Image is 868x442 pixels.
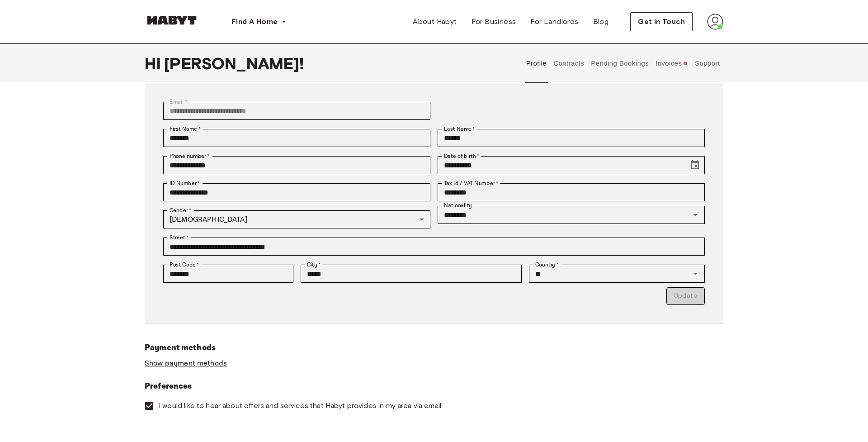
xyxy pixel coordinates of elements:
[170,261,199,269] label: Post Code
[707,14,723,30] img: avatar
[630,12,693,31] button: Get in Touch
[231,16,278,27] span: Find A Home
[593,16,609,27] span: Blog
[406,13,464,31] a: About Habyt
[163,210,430,228] div: [DEMOGRAPHIC_DATA]
[170,98,187,106] label: Email
[530,16,578,27] span: For Landlords
[590,43,650,83] button: Pending Bookings
[145,342,723,354] h6: Payment methods
[170,206,191,214] label: Gender
[163,102,430,120] div: You can't change your email address at the moment. Please reach out to customer support in case y...
[170,233,189,242] label: Street
[444,152,479,160] label: Date of birth
[170,125,201,133] label: First Name
[444,202,472,209] label: Nationality
[654,43,689,83] button: Invoices
[444,125,475,133] label: Last Name
[689,267,702,280] button: Open
[413,16,457,27] span: About Habyt
[472,16,516,27] span: For Business
[145,54,164,73] span: Hi
[159,401,443,411] span: I would like to hear about offers and services that Habyt provides in my area via email.
[145,16,199,25] img: Habyt
[145,380,723,393] h6: Preferences
[693,43,721,83] button: Support
[307,261,321,269] label: City
[523,43,723,83] div: user profile tabs
[170,179,200,187] label: ID Number
[586,13,616,31] a: Blog
[224,13,294,31] button: Find A Home
[552,43,585,83] button: Contracts
[686,156,704,174] button: Choose date, selected date is Nov 12, 2004
[170,152,210,160] label: Phone number
[523,13,585,31] a: For Landlords
[164,54,304,73] span: [PERSON_NAME] !
[444,179,498,187] label: Tax Id / VAT Number
[535,261,559,269] label: Country
[464,13,524,31] a: For Business
[638,16,685,27] span: Get in Touch
[689,209,702,221] button: Open
[525,43,548,83] button: Profile
[145,359,227,368] a: Show payment methods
